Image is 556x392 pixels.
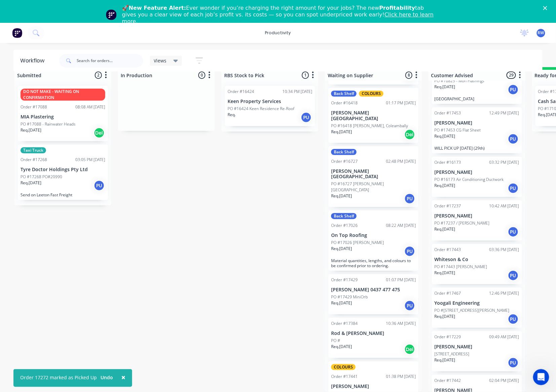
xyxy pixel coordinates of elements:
p: Material quantities, lengths, and colours to be confirmed prior to ordering. [331,258,416,268]
div: PU [94,180,105,191]
div: 12:49 PM [DATE] [489,110,519,116]
div: Order #1738410:36 AM [DATE]Rod & [PERSON_NAME]PO #Req.[DATE]Del [328,318,419,358]
div: 08:22 AM [DATE] [386,223,416,229]
div: Order #17442 [435,378,461,384]
div: DO NOT MAKE - WAITING ON CONFIRMATIONOrder #1708808:08 AM [DATE]MIA PlasteringPO #17088 - Rainwat... [18,86,108,141]
button: Undo [97,373,117,383]
div: 02:48 PM [DATE] [386,158,416,164]
p: Rod & [PERSON_NAME] [331,331,416,336]
p: PO #17026 [PERSON_NAME] [331,240,384,246]
img: Factory [12,28,22,38]
div: Back Shelf [331,213,357,219]
div: Back ShelfOrder #1672702:48 PM [DATE][PERSON_NAME][GEOGRAPHIC_DATA]PO #16727 [PERSON_NAME][GEOGRA... [328,146,419,207]
iframe: Intercom live chat [533,369,549,385]
p: Req. [DATE] [331,246,352,252]
div: PU [404,300,415,311]
div: Order #17088 [21,104,47,110]
div: Order #1723710:42 AM [DATE][PERSON_NAME]PO #17237 / [PERSON_NAME]Req.[DATE]PU [432,200,522,241]
p: PO #16173 Air Conditioning Ductwork [435,177,504,183]
p: Req. [DATE] [331,129,352,135]
p: Yoogali Engineering [435,300,519,306]
div: productivity [262,28,294,38]
p: PO #17088 - Rainwater Heads [21,121,76,127]
div: Del [404,344,415,355]
b: New Feature Alert: [129,5,186,11]
p: [PERSON_NAME] [435,120,519,126]
div: Order #1617303:32 PM [DATE][PERSON_NAME]PO #16173 Air Conditioning DuctworkReq.[DATE]PU [432,157,522,197]
p: Req. [DATE] [435,313,455,320]
div: 10:36 AM [DATE] [386,321,416,327]
p: PO #16424 Keen Residence Re-Roof [228,106,294,112]
p: PO #17443 [PERSON_NAME] [435,264,487,270]
p: PO #17268 PO#20990 [21,174,62,180]
p: [STREET_ADDRESS] [435,351,470,357]
div: PU [508,270,519,281]
span: × [121,373,125,382]
button: Close [115,369,132,385]
div: Order #17237 [435,203,461,209]
p: PO #17429 MiniOrb [331,294,368,300]
p: Req. [DATE] [21,180,41,186]
div: Taxi TruckOrder #1726803:05 PM [DATE]Tyre Doctor Holdings Pty LtdPO #17268 PO#20990Req.[DATE]PUSe... [18,145,108,200]
div: Order #1746712:46 PM [DATE]Yoogali EngineeringPO #[STREET_ADDRESS][PERSON_NAME]Req.[DATE]PU [432,288,522,328]
div: PO #16825 - Mon FlashingsReq.[DATE]PU[GEOGRAPHIC_DATA] [432,58,522,104]
div: 12:46 PM [DATE] [489,290,519,296]
div: Order #1744303:36 PM [DATE]Whiteson & CoPO #17443 [PERSON_NAME]Req.[DATE]PU [432,244,522,284]
p: Req. [DATE] [435,226,455,232]
div: Back Shelf [331,149,357,155]
div: Order #16424 [228,89,254,95]
input: Search for orders... [77,54,143,67]
div: Workflow [20,57,48,65]
p: Req. [DATE] [435,183,455,189]
p: [GEOGRAPHIC_DATA] [435,96,519,101]
div: Back Shelf [331,91,357,97]
p: PO #17453 CG Flat Sheet [435,127,481,133]
p: PO #17237 / [PERSON_NAME] [435,220,490,226]
div: Order #16173 [435,159,461,165]
div: 03:32 PM [DATE] [489,159,519,165]
div: PU [301,112,312,123]
div: Order #17441 [331,374,358,380]
p: PO #[STREET_ADDRESS][PERSON_NAME] [435,307,510,313]
div: 03:05 PM [DATE] [75,157,105,163]
p: PO #16727 [PERSON_NAME][GEOGRAPHIC_DATA] [331,181,416,193]
p: On Top Roofing [331,233,416,238]
p: [PERSON_NAME][GEOGRAPHIC_DATA] [331,110,416,121]
p: [PERSON_NAME] 0437 477 475 [331,287,416,293]
div: PU [404,246,415,257]
p: MIA Plastering [21,114,105,120]
p: WILL PICK UP [DATE] (29th) [435,146,519,151]
p: Req. [DATE] [21,127,41,133]
div: Order #17453 [435,110,461,116]
div: Del [94,128,105,138]
div: PU [508,357,519,368]
div: 01:38 PM [DATE] [386,374,416,380]
p: Req. [DATE] [331,344,352,350]
div: Order #17268 [21,157,47,163]
div: PU [508,134,519,144]
p: Req. [228,112,236,118]
p: Req. [DATE] [435,357,455,363]
div: PU [508,183,519,194]
span: Views [154,57,167,64]
div: Order #17384 [331,321,358,327]
img: Profile image for Team [106,9,117,20]
div: Order #1745312:49 PM [DATE][PERSON_NAME]PO #17453 CG Flat SheetReq.[DATE]PUWILL PICK UP [DATE] (2... [432,107,522,153]
div: Order #17443 [435,247,461,253]
p: Req. [DATE] [331,300,352,306]
p: Keen Property Services [228,99,312,104]
div: Order #16727 [331,158,358,164]
p: Req. [DATE] [435,133,455,139]
div: Order #17467 [435,290,461,296]
div: 🚀 Ever wonder if you’re charging the right amount for your jobs? The new tab gives you a clear vi... [122,5,439,25]
div: 08:08 AM [DATE] [75,104,105,110]
b: Profitability [379,5,415,11]
div: COLOURS [359,91,384,97]
div: Order #1722909:49 AM [DATE][PERSON_NAME][STREET_ADDRESS]Req.[DATE]PU [432,331,522,372]
div: PU [508,84,519,95]
p: Tyre Doctor Holdings Pty Ltd [21,167,105,173]
div: Order #16418 [331,100,358,106]
div: Order #17026 [331,223,358,229]
div: Back ShelfCOLOURSOrder #1641801:17 PM [DATE][PERSON_NAME][GEOGRAPHIC_DATA]PO #16418 [PERSON_NAME]... [328,88,419,143]
div: Del [404,129,415,140]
